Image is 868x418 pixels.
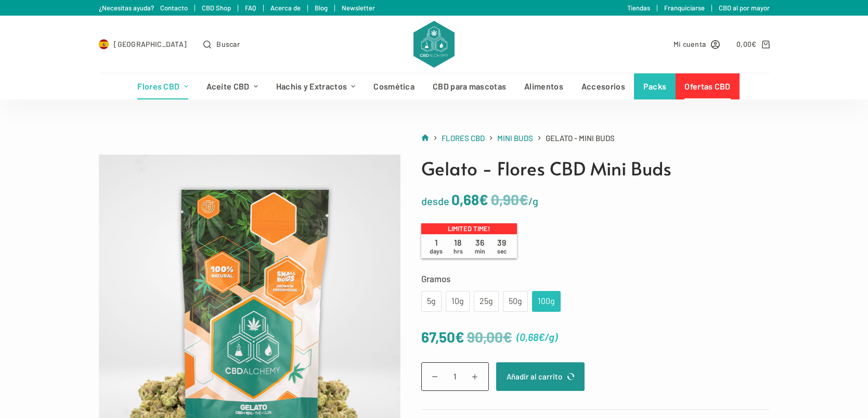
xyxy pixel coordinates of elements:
[197,73,267,99] a: Aceite CBD
[480,295,493,308] div: 25g
[497,133,533,143] span: Mini Buds
[538,331,545,343] span: €
[673,38,720,50] a: Mi cuenta
[546,132,615,145] span: Gelato - Mini Buds
[342,4,375,12] a: Newsletter
[365,73,424,99] a: Cosmética
[469,237,491,255] span: 36
[216,38,240,50] span: Buscar
[245,4,256,12] a: FAQ
[114,38,187,50] span: [GEOGRAPHIC_DATA]
[421,155,770,182] h1: Gelato - Flores CBD Mini Buds
[515,73,573,99] a: Alimentos
[430,247,443,255] span: days
[202,4,231,12] a: CBD Shop
[421,271,770,286] label: Gramos
[452,295,463,308] div: 10g
[538,295,554,308] div: 100g
[627,4,650,12] a: Tiendas
[267,73,365,99] a: Hachís y Extractos
[421,223,517,235] p: Limited time!
[99,39,109,49] img: ES Flag
[736,40,757,48] bdi: 0,00
[516,328,558,346] span: ( )
[572,73,634,99] a: Accesorios
[497,132,533,145] a: Mini Buds
[427,295,435,308] div: 5g
[442,133,485,143] span: Flores CBD
[509,295,522,308] div: 50g
[520,331,545,343] bdi: 0,68
[447,237,469,255] span: 18
[496,362,585,391] button: Añadir al carrito
[664,4,705,12] a: Franquiciarse
[315,4,328,12] a: Blog
[421,362,489,391] input: Cantidad de productos
[99,4,188,12] a: ¿Necesitas ayuda? Contacto
[128,73,740,99] nav: Menú de cabecera
[676,73,740,99] a: Ofertas CBD
[479,191,488,208] span: €
[99,38,187,50] a: Select Country
[455,328,464,346] span: €
[719,4,770,12] a: CBD al por mayor
[467,328,512,346] bdi: 90,00
[270,4,301,12] a: Acerca de
[736,38,769,50] a: Carro de compra
[491,237,513,255] span: 39
[424,73,515,99] a: CBD para mascotas
[425,237,447,255] span: 1
[491,191,528,208] bdi: 0,90
[673,38,706,50] span: Mi cuenta
[475,247,485,255] span: min
[503,328,512,346] span: €
[752,40,756,48] span: €
[203,38,240,50] button: Abrir formulario de búsqueda
[519,191,528,208] span: €
[128,73,197,99] a: Flores CBD
[634,73,676,99] a: Packs
[497,247,507,255] span: sec
[421,328,464,346] bdi: 67,50
[451,191,488,208] bdi: 0,68
[413,21,454,68] img: CBD Alchemy
[454,247,463,255] span: hrs
[545,331,554,343] span: /g
[442,132,485,145] a: Flores CBD
[421,195,449,207] span: desde
[528,195,538,207] span: /g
